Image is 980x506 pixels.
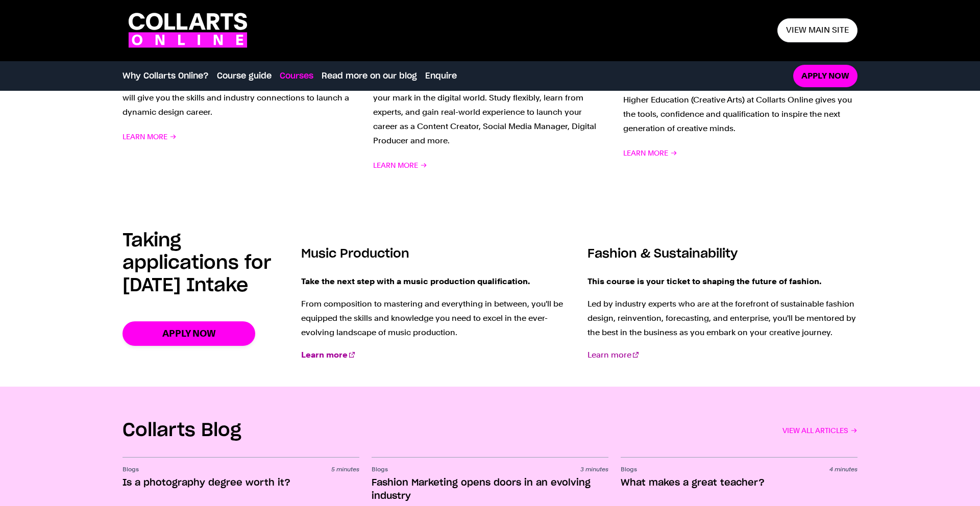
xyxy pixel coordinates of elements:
h2: Taking applications for [DATE] Intake [122,230,301,297]
span: Blogs [372,466,388,472]
h3: Is a photography degree worth it? [122,476,359,503]
span: Learn More [122,130,177,144]
h2: Collarts Blog [122,419,241,442]
span: 4 minutes [829,466,857,472]
h3: Fashion & Sustainability [587,246,857,262]
a: Learn more [587,350,639,360]
strong: Learn more [301,350,348,360]
a: Read more on our blog [322,70,417,82]
span: Led by industry experts who are at the forefront of sustainable fashion design, reinvention, fore... [587,299,856,337]
a: Enquire [425,70,457,82]
h3: Fashion Marketing opens doors in an evolving industry [372,476,608,503]
a: Why Collarts Online? [122,70,209,82]
a: Learn more [301,350,355,360]
span: 5 minutes [331,466,359,472]
a: VIEW ALL ARTICLES [782,423,857,438]
h3: What makes a great teacher? [621,476,857,503]
a: View main site [777,18,857,42]
strong: Take the next step with a music production qualification. [301,276,530,286]
p: Turn your screen time into a career with industry-led online learning. From content creation and ... [373,34,607,148]
a: Apply now [793,65,857,88]
span: 3 minutes [580,466,608,472]
a: Course guide [217,70,272,82]
p: From composition to mastering and everything in between, you'll be equipped the skills and knowle... [301,297,571,340]
span: Blogs [122,466,139,472]
span: Learn More [373,158,427,172]
span: Learn More [623,146,677,160]
p: It’s time to teach the thing you love. Designed for professionals who are currently teaching or s... [623,50,857,136]
strong: This course is your ticket to shaping the future of fashion. [587,276,821,286]
span: Blogs [621,466,637,472]
a: Apply now [122,321,255,345]
a: Courses [280,70,313,82]
h3: Music Production [301,246,571,262]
